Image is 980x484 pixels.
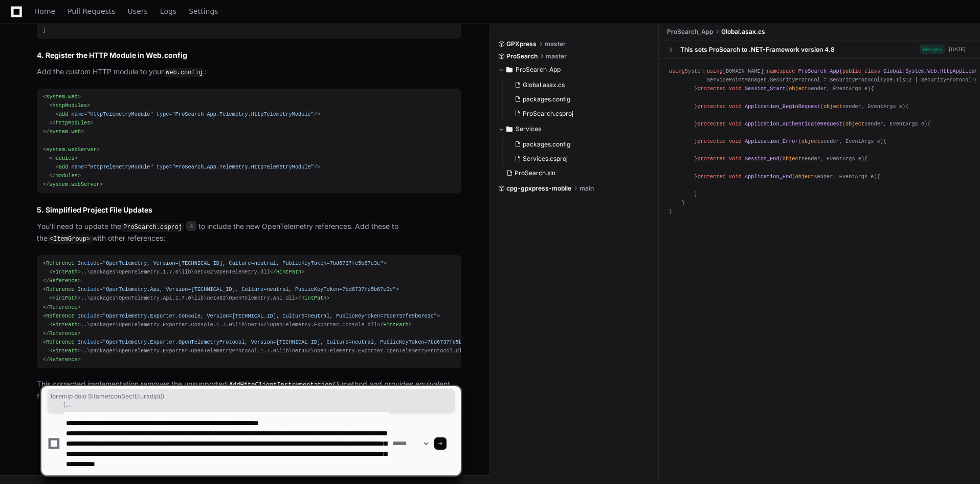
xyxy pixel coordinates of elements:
span: modules [53,155,75,161]
span: < > [43,94,81,100]
span: master [546,52,567,60]
span: protected [697,156,725,162]
button: Services.csproj [510,152,645,166]
span: < = > [43,313,440,319]
span: object [795,173,814,179]
span: < = > [43,339,484,345]
span: </ > [43,330,81,336]
span: HintPath [53,295,78,301]
span: object [845,120,864,127]
span: Application_Error [745,138,798,144]
span: < > [49,269,81,275]
span: sender, EventArgs e [823,103,902,109]
span: </ > [270,269,305,275]
span: Services [516,125,541,133]
span: Reference [49,330,77,336]
span: type [157,164,169,170]
span: < > [49,348,81,354]
span: httpModules [53,102,87,109]
h2: 4. Register the HTTP Module in Web.config [37,50,461,60]
span: ProSearch_App [798,68,839,74]
span: 4 [186,221,196,231]
span: < = > [43,286,399,292]
button: packages.config [510,137,645,152]
span: "ProSearch_App.Telemetry.HttpTelemetryModule" [172,111,314,117]
span: void [729,120,742,127]
span: Logs [160,8,176,14]
span: void [729,156,742,162]
button: Global.asax.cs [510,78,645,92]
span: "OpenTelemetry.Exporter.Console, Version=[TECHNICAL_ID], Culture=neutral, PublicKeyToken=7bd6737f... [103,313,437,319]
span: Include [78,313,100,319]
span: Settings [189,8,218,14]
span: Reference [46,286,74,292]
span: master [545,40,566,48]
span: < > [43,146,100,153]
span: ( ) [697,156,864,162]
span: < > [49,155,77,161]
button: ProSearch.sln [502,166,645,180]
button: ProSearch.csproj [510,107,645,121]
span: main [580,184,594,193]
span: system.web [46,94,78,100]
span: HintPath [53,322,78,328]
span: ( ) [697,86,871,92]
span: Include [78,286,100,292]
span: add [59,164,68,170]
span: </ > [43,181,103,187]
code: ProSearch.csproj [121,223,184,232]
span: using [707,68,723,74]
span: using [669,68,685,74]
span: HintPath [53,269,78,275]
span: ( ) [697,120,927,127]
span: httpModules [56,120,91,126]
span: Services.csproj [523,155,568,163]
span: protected [697,138,725,144]
span: class [864,68,880,74]
span: Session_Start [745,86,786,92]
span: </ > [49,120,93,126]
svg: Directory [506,123,513,135]
span: </ > [43,278,81,284]
span: system.webServer [46,146,97,153]
span: </ > [43,129,84,135]
span: Session_End [745,156,779,162]
div: [DATE] [949,46,966,53]
span: GPXpress [506,40,537,48]
span: Reference [46,339,74,345]
span: Application_AuthenticateRequest [745,120,842,127]
svg: Directory [506,64,513,76]
span: cpg-gpxpress-mobile [506,184,571,193]
div: This sets ProSearch to .NET-Framework version 4.8 [680,45,835,53]
span: packages.config [523,95,570,103]
span: HintPath [276,269,301,275]
span: protected [697,103,725,109]
span: Reference [49,304,77,310]
span: Pull Requests [68,8,115,14]
span: "OpenTelemetry.Api, Version=[TECHNICAL_ID], Culture=neutral, PublicKeyToken=7bd6737fe5b67e3c" [103,286,396,292]
span: "HttpTelemetryModule" [87,164,153,170]
span: name [71,164,84,170]
code: Web.config [164,68,205,77]
span: < = = /> [56,111,321,117]
span: "HttpTelemetryModule" [87,111,153,117]
span: Reference [46,313,74,319]
span: system.webServer [49,181,100,187]
span: ( ) [697,138,883,144]
span: Merged [920,45,945,54]
span: </ > [295,295,330,301]
span: packages.config [523,140,570,149]
span: < = > [43,260,387,266]
span: HintPath [53,348,78,354]
span: void [729,86,742,92]
span: < > [49,102,90,109]
button: ProSearch_App [498,61,651,78]
span: object [801,138,820,144]
span: "OpenTelemetry, Version=[TECHNICAL_ID], Culture=neutral, PublicKeyToken=7bd6737fe5b67e3c" [103,260,383,266]
span: loremip dolo SitametconSectEturadipi() { eli seddoeiUsmo = "TemPorinc"; utl etdolorEmagnaa = "9.1... [51,392,452,409]
span: name [71,111,84,117]
span: Reference [49,356,77,363]
span: modules [56,173,78,179]
span: protected [697,86,725,92]
button: packages.config [510,92,645,107]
